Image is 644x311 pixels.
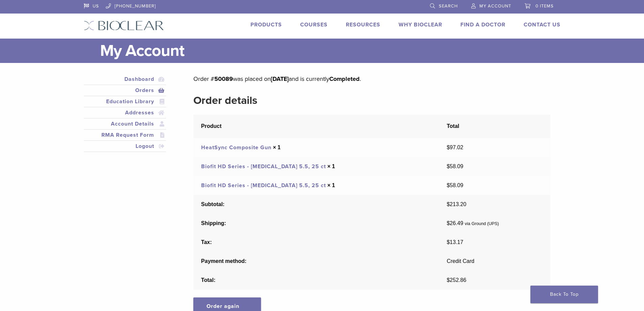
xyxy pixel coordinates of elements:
th: Product [193,115,439,138]
a: Biofit HD Series - [MEDICAL_DATA] 5.5, 25 ct [201,182,326,189]
span: $ [447,182,450,188]
span: 26.49 [447,220,463,226]
img: Bioclear [84,21,164,30]
span: $ [447,239,450,245]
strong: × 1 [327,182,335,188]
a: Contact Us [524,21,560,28]
a: Education Library [85,97,165,106]
a: Logout [85,142,165,150]
span: 0 items [535,3,554,9]
mark: Completed [329,75,360,83]
strong: × 1 [327,163,335,169]
small: via Ground (UPS) [465,221,499,226]
th: Tax: [193,233,439,252]
h1: My Account [100,39,560,63]
th: Total [439,115,550,138]
th: Payment method: [193,252,439,271]
span: $ [447,201,450,207]
mark: 50089 [214,75,233,83]
a: Resources [346,21,380,28]
bdi: 58.09 [447,163,463,169]
bdi: 58.09 [447,182,463,188]
a: Biofit HD Series - [MEDICAL_DATA] 5.5, 25 ct [201,163,326,170]
th: Subtotal: [193,195,439,214]
span: Search [439,3,458,9]
span: 213.20 [447,201,466,207]
a: Account Details [85,120,165,128]
a: Products [251,21,282,28]
a: Orders [85,86,165,94]
strong: × 1 [273,145,281,150]
bdi: 97.02 [447,145,463,150]
a: RMA Request Form [85,131,165,139]
a: Courses [300,21,328,28]
h2: Order details [193,92,550,109]
span: $ [447,277,450,283]
a: Addresses [85,109,165,117]
span: $ [447,220,450,226]
a: Back To Top [530,286,598,303]
th: Total: [193,271,439,290]
span: 13.17 [447,239,463,245]
span: 252.86 [447,277,466,283]
mark: [DATE] [271,75,289,83]
span: $ [447,145,450,150]
nav: Account pages [84,74,166,160]
a: HeatSync Composite Gun [201,144,271,151]
span: $ [447,163,450,169]
p: Order # was placed on and is currently . [193,74,550,84]
a: Find A Doctor [460,21,505,28]
th: Shipping: [193,214,439,233]
a: Why Bioclear [399,21,442,28]
a: Dashboard [85,75,165,83]
span: My Account [479,3,511,9]
td: Credit Card [439,252,550,271]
